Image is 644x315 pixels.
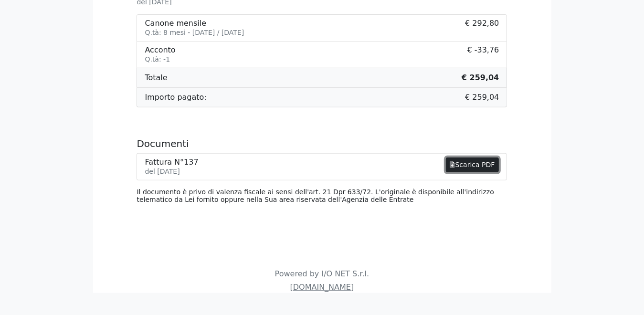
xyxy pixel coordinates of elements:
span: Totale [145,72,167,84]
p: Powered by I/O NET S.r.l. [99,268,546,280]
small: Il documento è privo di valenza fiscale ai sensi dell'art. 21 Dpr 633/72. L'originale è disponibi... [137,188,494,203]
span: Importo pagato: [145,92,206,103]
a: [DOMAIN_NAME] [290,283,354,292]
span: € 292,80 [465,19,499,37]
span: € 259,04 [465,92,499,103]
span: € -33,76 [467,45,499,64]
b: € 259,04 [462,73,499,82]
small: Q.tà: 8 mesi - [DATE] / [DATE] [145,29,244,36]
div: Canone mensile [145,19,244,28]
h5: Documenti [137,138,507,149]
small: del [DATE] [145,168,179,175]
small: Q.tà: -1 [145,55,170,63]
div: Acconto [145,45,175,54]
div: Fattura N°137 [145,157,198,167]
a: Scarica PDF [446,157,499,172]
